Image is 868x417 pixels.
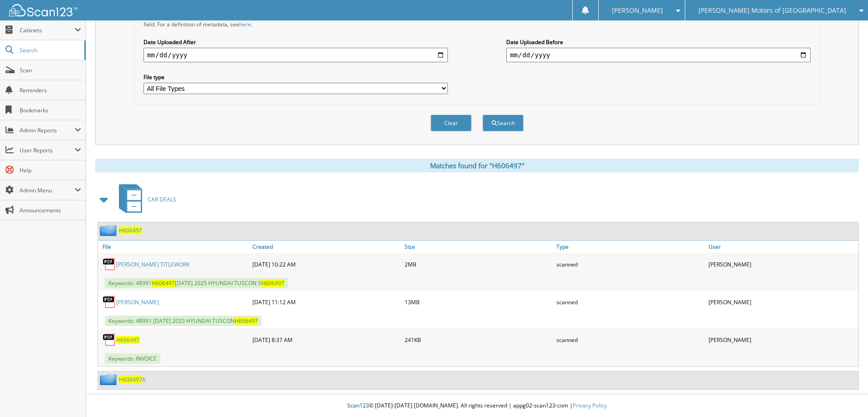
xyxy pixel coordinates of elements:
[119,376,146,383] a: H606497A
[612,8,663,13] span: [PERSON_NAME]
[100,225,119,236] img: folder2.png
[86,395,868,417] div: © [DATE]-[DATE] [DOMAIN_NAME]. All rights reserved | appg02-scan123-com |
[347,402,369,409] span: Scan123
[144,48,448,62] input: start
[20,166,81,174] span: Help
[144,73,448,81] label: File type
[20,46,80,54] span: Search
[239,20,251,28] a: here
[9,4,77,16] img: scan123-logo-white.svg
[506,48,811,62] input: end
[119,376,142,383] span: H606497
[483,115,524,131] button: Search
[144,13,448,28] div: All metadata fields are searched by default. Select a cabinet with metadata to enable filtering b...
[402,255,555,273] div: 2MB
[706,331,858,349] div: [PERSON_NAME]
[20,126,75,134] span: Admin Reports
[20,206,81,214] span: Announcements
[95,159,859,172] div: Matches found for "H606497"
[431,115,472,131] button: Clear
[103,333,116,347] img: PDF.png
[105,316,262,326] span: Keywords: 48991 [DATE] 2023 HYUNDAI TUSCON
[113,181,176,217] a: CAR DEALS
[250,241,402,253] a: Created
[706,293,858,311] div: [PERSON_NAME]
[250,255,402,273] div: [DATE] 10:22 AM
[20,86,81,94] span: Reminders
[554,255,706,273] div: scanned
[554,241,706,253] a: Type
[119,226,142,234] a: H606497
[402,293,555,311] div: 13MB
[402,331,555,349] div: 241KB
[706,241,858,253] a: User
[554,293,706,311] div: scanned
[20,106,81,114] span: Bookmarks
[20,186,75,194] span: Admin Menu
[506,38,811,46] label: Date Uploaded Before
[105,278,288,288] span: Keywords: 48991 [DATE] 2025 HYUNDAI TUSCON S
[103,257,116,271] img: PDF.png
[144,38,448,46] label: Date Uploaded After
[116,298,159,306] a: [PERSON_NAME]
[822,373,868,417] iframe: Chat Widget
[261,279,284,287] span: H606497
[20,146,75,154] span: User Reports
[235,317,258,325] span: H606497
[105,353,160,364] span: Keywords: INVOICE
[152,279,175,287] span: H606497
[20,26,75,34] span: Cabinets
[116,336,139,344] a: H606497
[573,402,607,409] a: Privacy Policy
[20,66,81,74] span: Scan
[250,293,402,311] div: [DATE] 11:12 AM
[100,374,119,385] img: folder2.png
[699,8,846,13] span: [PERSON_NAME] Motors of [GEOGRAPHIC_DATA]
[148,196,176,203] span: CAR DEALS
[402,241,555,253] a: Size
[250,331,402,349] div: [DATE] 8:37 AM
[706,255,858,273] div: [PERSON_NAME]
[98,241,250,253] a: File
[554,331,706,349] div: scanned
[103,295,116,309] img: PDF.png
[116,261,190,268] a: [PERSON_NAME] TITLEWORK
